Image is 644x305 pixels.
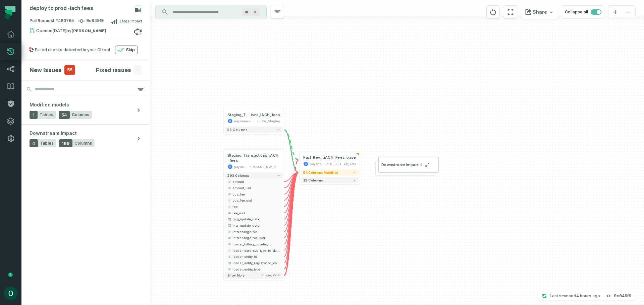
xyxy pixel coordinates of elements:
span: Downstream Impact [30,130,77,137]
button: incr_update_date [225,222,283,229]
button: amount_usd [225,185,283,191]
div: DW_Staging [261,119,280,124]
span: 1 [30,111,38,119]
span: Press ⌘ + K to focus the search bar [242,8,251,16]
span: 4 [419,162,422,167]
button: amount [225,178,283,185]
span: Tables [40,141,54,146]
button: Last scanned[DATE] 9:59:49 AM9e949f9 [538,292,635,300]
span: interchange_fee_usd [232,236,280,240]
g: Edge from 859f0e2db225446dcc96502b038aad4c to dbc5b6df5865ddafd22a0cb4a99f5ab7 [284,173,298,276]
span: cca_fee [232,192,280,197]
span: Fact_Revenue_Transactions_ [303,155,324,160]
span: Skip [126,47,135,53]
span: iACH_Fees_base [324,155,356,160]
button: New Issues55Fixed issues- [30,65,142,75]
span: cca_fee_usd [232,198,280,203]
span: timestamp [227,224,231,227]
span: amount [232,179,280,184]
button: fee [225,204,283,210]
button: cca_fee_usd [225,197,283,204]
div: Fact_Revenue_Transactions_iACH_Fees_base [303,155,356,160]
span: 4 [30,139,38,147]
span: Show more [227,274,244,278]
h4: Fixed issues [96,66,131,74]
div: MSSQL_DW_Staging [253,164,280,169]
span: 12 columns [303,178,323,182]
relative-time: Sep 18, 2025, 9:59 AM GMT+3 [576,293,600,298]
span: decimal [227,186,231,190]
span: loader_entity_registration_completion_date [232,260,280,265]
span: Downstream Impact [381,162,419,167]
button: loader_entity_id [225,253,283,260]
button: interchange_fee [225,229,283,235]
span: Large Impact [120,18,142,24]
div: Staging_Transactions_iACH_fees [227,112,280,117]
span: timestamp [227,261,231,265]
span: interchange_fee [232,229,280,234]
img: avatar of Oren Lasko [4,287,17,300]
button: cca_fee [225,191,283,198]
span: 55 [64,65,75,75]
span: 169 [59,139,72,147]
p: Last scanned [550,293,600,299]
button: loader_entity_registration_completion_date [225,260,283,266]
span: fee [232,204,280,209]
button: zoom in [608,6,622,19]
span: - [134,65,142,75]
button: Skip [115,46,138,54]
span: decimal [227,230,231,233]
span: Staging_Transactions_iACH_fees [227,153,280,163]
span: timestamp [227,217,231,221]
span: decimal [227,180,231,183]
span: decimal [227,192,231,196]
span: Showing 15 / 293 [261,274,280,277]
button: zoom out [622,6,635,19]
span: Columns [74,141,92,146]
span: ions_iACH_fees [251,112,280,117]
div: payoneer-prod-eu-svc-data-016f [310,161,325,166]
span: incr_update_date [232,223,280,228]
span: Staging_Transact [227,112,251,117]
button: fee_usd [225,210,283,216]
span: Tables [40,112,53,118]
strong: Ran Lupovich (ranlu@payoneer.com) [71,29,106,33]
span: loader_card_sub_type_id_during_activity [232,248,280,253]
span: Modified models [30,101,69,108]
button: Modified models1Tables54Columns [21,96,150,124]
relative-time: Sep 16, 2025, 1:40 PM GMT+3 [53,28,66,33]
span: Pull Request #480765 9e949f9 [30,18,104,24]
span: 293 columns [227,173,249,177]
div: payoneer-prod-eu-svc-data-016f [234,119,255,124]
button: Show moreShowing15/293 [225,272,283,279]
div: DE_ETL_Objects [330,161,356,166]
button: loader_card_sub_type_id_during_activity [225,247,283,254]
g: Edge from 50352cc645253035167731058944471d to dbc5b6df5865ddafd22a0cb4a99f5ab7 [284,130,298,160]
span: Columns [72,112,89,118]
a: View on azure_repos [134,28,142,36]
span: 54 columns modified [303,171,338,174]
span: Press ⌘ + K to focus the search bar [252,8,260,16]
button: loader_billing_country_id [225,241,283,247]
span: loader_entity_id [232,254,280,259]
button: gcp_update_date [225,216,283,222]
span: integer [227,267,231,271]
span: decimal [227,211,231,215]
button: Downstream Impact4Tables169Columns [21,125,150,153]
div: Failed checks detected in your CI tool [35,47,110,53]
g: Edge from 859f0e2db225446dcc96502b038aad4c to dbc5b6df5865ddafd22a0cb4a99f5ab7 [284,160,298,276]
button: Collapse all [562,5,604,19]
span: integer [227,248,231,252]
button: Share [521,5,558,19]
span: 54 [59,111,70,119]
div: payoneer-prod-eu-svc-data-016f [234,164,248,169]
span: amount_usd [232,185,280,190]
span: gcp_update_date [232,217,280,222]
span: integer [227,242,231,246]
h4: New Issues [30,66,62,74]
div: deploy to prod - iach fees [30,5,93,12]
span: loader_entity_type [232,267,280,272]
span: decimal [227,199,231,202]
span: decimal [227,236,231,240]
span: fee_usd [232,211,280,215]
